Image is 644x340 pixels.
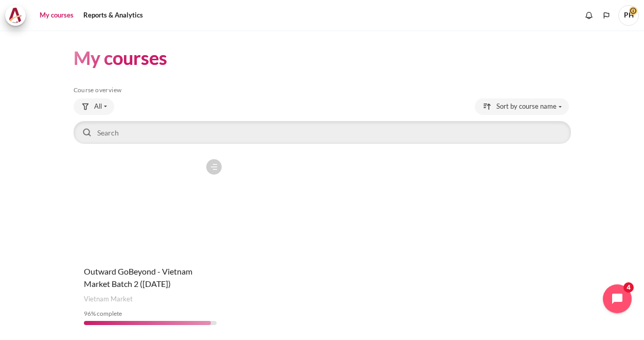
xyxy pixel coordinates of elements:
[475,98,569,115] button: Sorting drop-down menu
[496,101,557,112] span: Sort by course name
[94,101,102,112] span: All
[581,8,597,23] div: Show notification window with no new notifications
[74,46,167,70] h1: My courses
[36,5,77,26] a: My courses
[84,309,217,318] div: % complete
[84,294,133,304] span: Vietnam Market
[84,310,91,317] span: 96
[84,266,192,288] a: Outward GoBeyond - Vietnam Market Batch 2 ([DATE])
[618,5,639,26] a: User menu
[5,5,31,26] a: Architeck Architeck
[74,121,571,144] input: Search
[80,5,147,26] a: Reports & Analytics
[74,86,571,94] h5: Course overview
[8,8,23,23] img: Architeck
[618,5,639,26] span: PH
[74,98,114,115] button: Grouping drop-down menu
[74,98,571,146] div: Course overview controls
[599,8,614,23] button: Languages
